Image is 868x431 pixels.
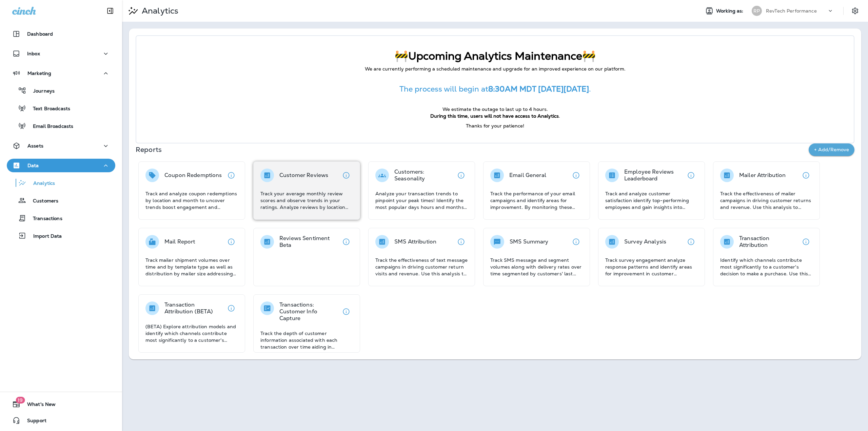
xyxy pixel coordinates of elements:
p: We estimate the outage to last up to 4 hours. [150,106,840,113]
button: + Add/Remove [809,143,854,156]
button: Settings [849,5,861,17]
button: View details [569,169,583,182]
button: View details [799,169,813,182]
p: Transaction Attribution [739,235,799,249]
p: Journeys [26,88,55,95]
p: Track and analyze coupon redemptions by location and month to uncover trends boost engagement and... [145,190,238,211]
button: Journeys [7,83,115,98]
p: Track survey engagement analyze response patterns and identify areas for improvement in customer ... [605,257,698,277]
p: Import Data [26,233,62,240]
button: Data [7,159,115,172]
strong: 8:30AM MDT [DATE][DATE] [488,84,589,94]
button: View details [569,235,583,249]
p: (BETA) Explore attribution models and identify which channels contribute most significantly to a ... [145,323,238,344]
p: Track your average monthly review scores and observe trends in your ratings. Analyze reviews by l... [260,190,353,211]
button: Inbox [7,47,115,60]
button: Support [7,414,115,427]
button: Transactions [7,211,115,225]
span: The process will begin at [399,84,488,94]
div: RP [752,6,762,16]
button: View details [224,235,238,249]
p: SMS Attribution [394,238,436,245]
button: View details [684,169,698,182]
p: Data [27,163,39,168]
p: Employee Reviews Leaderboard [624,169,684,182]
p: Track the effectiveness of mailer campaigns in driving customer returns and revenue. Use this ana... [720,190,813,211]
p: Transaction Attribution (BETA) [164,301,224,315]
button: Customers [7,193,115,208]
button: View details [339,235,353,249]
p: Customers [26,198,58,204]
p: Inbox [27,51,40,56]
p: Analyze your transaction trends to pinpoint your peak times! Identify the most popular days hours... [375,190,468,211]
p: Assets [27,143,43,149]
span: What's New [20,401,56,410]
button: Assets [7,139,115,153]
p: Survey Analysis [624,238,666,245]
button: Import Data [7,229,115,243]
button: View details [224,169,238,182]
p: Reports [136,145,809,154]
p: Track the effectiveness of text message campaigns in driving customer return visits and revenue. ... [375,257,468,277]
p: Email Broadcasts [26,123,73,130]
button: Collapse Sidebar [101,4,120,18]
button: View details [224,301,238,315]
p: Track and analyze customer satisfaction identify top-performing employees and gain insights into ... [605,190,698,211]
button: Text Broadcasts [7,101,115,115]
button: View details [799,235,813,249]
p: RevTech Performance [766,8,817,14]
p: Mailer Attribution [739,172,786,179]
span: . [589,84,591,94]
button: Marketing [7,66,115,80]
span: Working as: [716,8,745,14]
p: Dashboard [27,31,53,37]
span: Support [20,418,46,426]
p: Email General [509,172,546,179]
button: Email Broadcasts [7,119,115,133]
p: Reviews Sentiment Beta [279,235,339,249]
p: We are currently performing a scheduled maintenance and upgrade for an improved experience on our... [150,66,840,73]
button: View details [339,305,353,318]
span: 19 [16,397,25,404]
p: Marketing [27,71,51,76]
button: View details [454,235,468,249]
button: 19What's New [7,397,115,411]
p: Customers: Seasonality [394,169,454,182]
p: Identify which channels contribute most significantly to a customer's decision to make a purchase... [720,257,813,277]
span: . [559,113,560,119]
p: Transactions [26,216,62,222]
p: Coupon Redemptions [164,172,222,179]
p: Track SMS message and segment volumes along with delivery rates over time segmented by customers'... [490,257,583,277]
strong: During this time, users will not have access to Analytics [430,113,559,119]
p: Track the performance of your email campaigns and identify areas for improvement. By monitoring t... [490,190,583,211]
button: Dashboard [7,27,115,41]
p: Text Broadcasts [26,106,70,112]
button: View details [339,169,353,182]
button: Analytics [7,176,115,190]
button: View details [454,169,468,182]
p: Mail Report [164,238,195,245]
button: View details [684,235,698,249]
p: Analytics [139,6,178,16]
p: Customer Reviews [279,172,328,179]
p: Track the depth of customer information associated with each transaction over time aiding in asse... [260,330,353,350]
p: Thanks for your patience! [150,123,840,130]
p: Analytics [26,180,55,187]
p: 🚧Upcoming Analytics Maintenance🚧 [150,50,840,62]
p: Track mailer shipment volumes over time and by template type as well as distribution by mailer si... [145,257,238,277]
p: Transactions: Customer Info Capture [279,301,339,322]
p: SMS Summary [510,238,549,245]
